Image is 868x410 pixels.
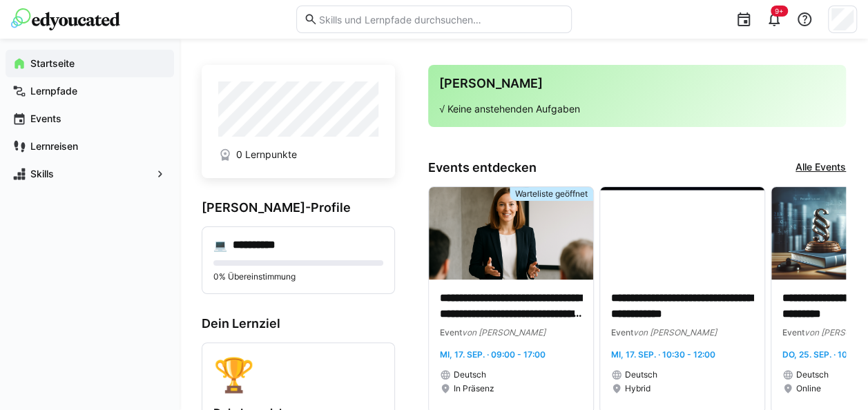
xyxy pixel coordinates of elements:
span: Event [782,327,804,338]
img: image [600,187,764,280]
input: Skills und Lernpfade durchsuchen… [318,13,564,26]
div: 🏆 [213,354,383,395]
h3: [PERSON_NAME] [439,76,835,91]
div: 💻️ [213,238,227,252]
span: 0 Lernpunkte [236,148,297,162]
h3: Dein Lernziel [202,316,395,331]
span: Hybrid [625,383,650,394]
span: 9+ [775,7,784,15]
span: Event [611,327,633,338]
a: Alle Events [795,160,846,175]
h3: [PERSON_NAME]-Profile [202,200,395,215]
span: Online [796,383,821,394]
p: √ Keine anstehenden Aufgaben [439,102,835,116]
span: Mi, 17. Sep. · 10:30 - 12:00 [611,349,715,360]
span: von [PERSON_NAME] [462,327,546,338]
span: Warteliste geöffnet [515,188,588,199]
span: von [PERSON_NAME] [633,327,717,338]
span: Deutsch [625,369,657,380]
span: Mi, 17. Sep. · 09:00 - 17:00 [440,349,546,360]
p: 0% Übereinstimmung [213,271,383,282]
span: Event [440,327,462,338]
img: image [429,187,593,280]
span: Deutsch [796,369,829,380]
span: In Präsenz [454,383,494,394]
h3: Events entdecken [428,160,537,175]
span: Deutsch [454,369,486,380]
